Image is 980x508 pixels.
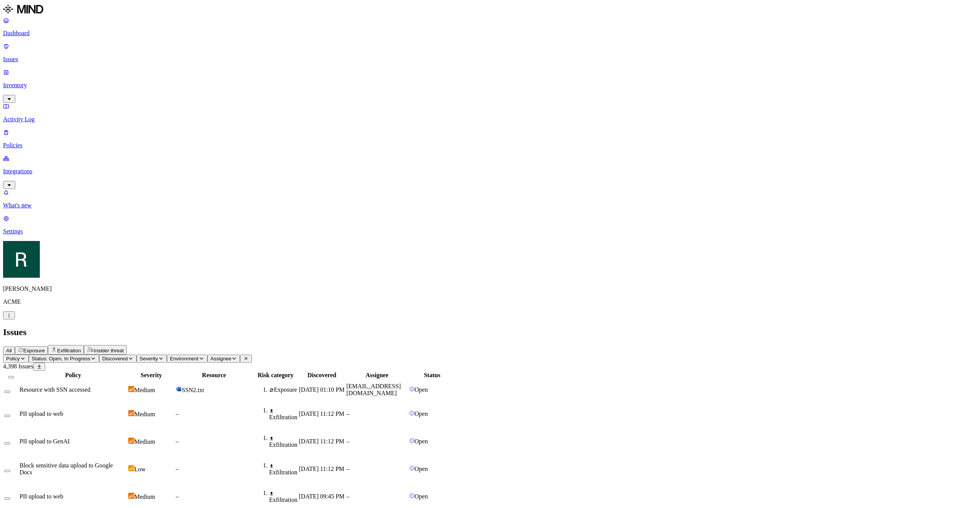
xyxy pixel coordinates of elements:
[346,383,401,396] span: [EMAIL_ADDRESS][DOMAIN_NAME]
[20,410,63,417] span: PII upload to web
[20,438,70,444] span: PII upload to GenAI
[346,466,350,472] span: –
[170,356,199,361] span: Environment
[299,493,345,500] span: [DATE] 09:45 PM
[23,348,45,353] span: Exposure
[3,116,977,123] p: Activity Log
[3,202,977,209] p: What's new
[409,372,455,379] div: Status
[20,462,113,475] span: Block sensitive data upload to Google Docs
[3,363,33,370] span: 4,398 Issues
[269,386,297,393] div: Exposure
[176,410,179,417] span: –
[128,372,174,379] div: Severity
[176,493,179,500] span: –
[409,493,415,498] img: status-open.svg
[299,438,345,444] span: [DATE] 11:12 PM
[4,391,10,393] button: Select row
[254,372,297,379] div: Risk category
[409,438,415,443] img: status-open.svg
[32,356,90,361] span: Status: Open, In Progress
[269,462,297,476] div: Exfiltration
[8,376,14,378] button: Select all
[415,466,428,472] span: Open
[346,372,408,379] div: Assignee
[20,493,63,500] span: PII upload to web
[4,470,10,472] button: Select row
[128,493,134,499] img: severity-medium.svg
[269,435,297,448] div: Exfiltration
[4,415,10,417] button: Select row
[57,348,81,353] span: Exfiltration
[140,356,158,361] span: Severity
[415,493,428,500] span: Open
[128,410,134,416] img: severity-medium.svg
[176,438,179,444] span: –
[415,438,428,444] span: Open
[102,356,128,361] span: Discovered
[346,438,350,444] span: –
[20,386,90,393] span: Resource with SSN accessed
[415,410,428,417] span: Open
[182,387,204,393] span: SSN2.txt
[299,466,345,472] span: [DATE] 11:12 PM
[3,30,977,37] p: Dashboard
[299,386,345,393] span: [DATE] 01:10 PM
[346,493,350,500] span: –
[134,411,155,417] span: Medium
[211,356,232,361] span: Assignee
[6,356,20,361] span: Policy
[3,56,977,63] p: Issues
[3,82,977,89] p: Inventory
[4,497,10,500] button: Select row
[299,410,345,417] span: [DATE] 11:12 PM
[3,228,977,235] p: Settings
[6,348,12,353] span: All
[20,372,127,379] div: Policy
[3,298,977,305] p: ACME
[134,438,155,445] span: Medium
[3,142,977,149] p: Policies
[409,410,415,416] img: status-open.svg
[94,348,124,353] span: Insider threat
[134,387,155,393] span: Medium
[134,493,155,500] span: Medium
[128,438,134,444] img: severity-medium.svg
[269,490,297,503] div: Exfiltration
[409,466,415,471] img: status-open.svg
[176,372,252,379] div: Resource
[409,386,415,392] img: status-open.svg
[4,442,10,444] button: Select row
[134,466,145,472] span: Low
[3,3,43,15] img: MIND
[128,386,134,392] img: severity-medium.svg
[269,407,297,421] div: Exfiltration
[299,372,345,379] div: Discovered
[346,410,350,417] span: –
[176,386,182,392] img: microsoft-word.svg
[128,465,134,471] img: severity-low.svg
[415,386,428,393] span: Open
[3,241,40,278] img: Ron Rabinovich
[176,466,179,472] span: –
[3,168,977,175] p: Integrations
[3,327,977,337] h2: Issues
